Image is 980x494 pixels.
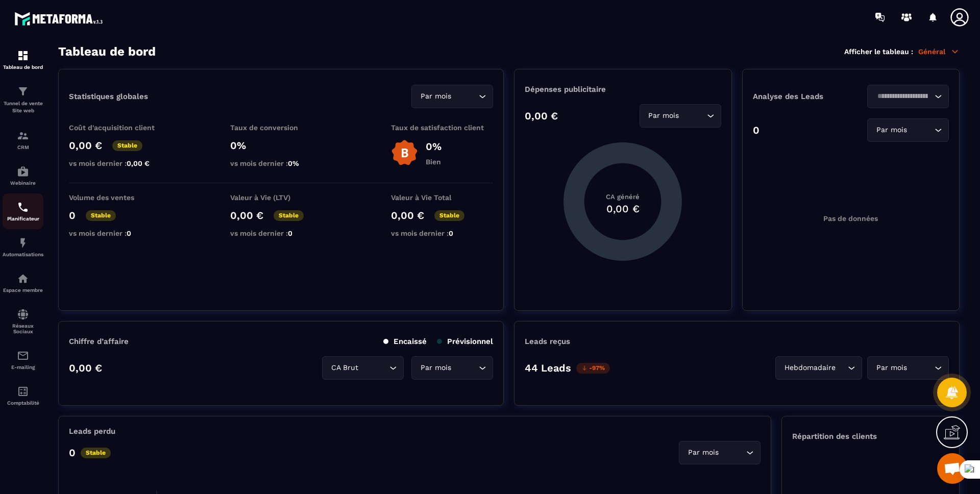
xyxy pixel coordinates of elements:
[17,273,29,285] img: automations
[437,337,493,346] p: Prévisionnel
[3,400,43,406] p: Comptabilité
[230,193,332,202] p: Valeur à Vie (LTV)
[679,441,761,464] div: Search for option
[3,193,43,229] a: schedulerschedulerPlanificateur
[69,193,171,202] p: Volume des ventes
[3,364,43,370] p: E-mailing
[17,130,29,142] img: formation
[411,356,493,380] div: Search for option
[867,356,949,380] div: Search for option
[867,118,949,142] div: Search for option
[17,201,29,213] img: scheduler
[360,362,387,374] input: Search for option
[112,140,142,151] p: Stable
[230,159,332,167] p: vs mois dernier :
[434,210,464,221] p: Stable
[753,92,851,101] p: Analyse des Leads
[69,92,148,101] p: Statistiques globales
[3,42,43,78] a: formationformationTableau de bord
[3,342,43,378] a: emailemailE-mailing
[3,100,43,114] p: Tunnel de vente Site web
[782,362,838,374] span: Hebdomadaire
[17,385,29,398] img: accountant
[525,337,570,346] p: Leads reçus
[17,50,29,62] img: formation
[453,362,476,374] input: Search for option
[909,362,932,374] input: Search for option
[721,447,744,458] input: Search for option
[874,125,909,136] span: Par mois
[426,140,442,153] p: 0%
[383,337,427,346] p: Encaissé
[3,378,43,413] a: accountantaccountantComptabilité
[274,210,304,221] p: Stable
[874,362,909,374] span: Par mois
[838,362,845,374] input: Search for option
[3,216,43,221] p: Planificateur
[3,252,43,257] p: Automatisations
[681,110,704,121] input: Search for option
[3,78,43,122] a: formationformationTunnel de vente Site web
[775,356,862,380] div: Search for option
[288,229,292,237] span: 0
[329,362,360,374] span: CA Brut
[17,308,29,320] img: social-network
[844,47,913,56] p: Afficher le tableau :
[69,159,171,167] p: vs mois dernier :
[3,301,43,342] a: social-networksocial-networkRéseaux Sociaux
[391,123,493,132] p: Taux de satisfaction client
[449,229,453,237] span: 0
[391,139,418,166] img: b-badge-o.b3b20ee6.svg
[823,214,878,223] p: Pas de données
[230,123,332,132] p: Taux de conversion
[3,180,43,186] p: Webinaire
[576,363,610,374] p: -97%
[127,159,150,167] span: 0,00 €
[3,122,43,158] a: formationformationCRM
[69,229,171,237] p: vs mois dernier :
[3,158,43,193] a: automationsautomationsWebinaire
[391,209,424,221] p: 0,00 €
[3,265,43,301] a: automationsautomationsEspace membre
[230,209,263,221] p: 0,00 €
[3,229,43,265] a: automationsautomationsAutomatisations
[937,453,968,484] div: Mở cuộc trò chuyện
[17,350,29,362] img: email
[525,110,558,122] p: 0,00 €
[69,427,115,436] p: Leads perdu
[322,356,404,380] div: Search for option
[69,139,102,152] p: 0,00 €
[17,85,29,97] img: formation
[525,85,721,94] p: Dépenses publicitaire
[288,159,299,167] span: 0%
[418,91,453,102] span: Par mois
[69,123,171,132] p: Coût d'acquisition client
[58,44,156,59] h3: Tableau de bord
[918,47,960,56] p: Général
[3,64,43,70] p: Tableau de bord
[86,210,116,221] p: Stable
[81,448,111,458] p: Stable
[69,209,76,221] p: 0
[391,193,493,202] p: Valeur à Vie Total
[3,144,43,150] p: CRM
[17,165,29,178] img: automations
[426,158,442,166] p: Bien
[874,91,932,102] input: Search for option
[127,229,131,237] span: 0
[867,85,949,108] div: Search for option
[17,237,29,249] img: automations
[391,229,493,237] p: vs mois dernier :
[909,125,932,136] input: Search for option
[69,447,76,459] p: 0
[411,85,493,108] div: Search for option
[646,110,681,121] span: Par mois
[230,229,332,237] p: vs mois dernier :
[3,287,43,293] p: Espace membre
[230,139,332,152] p: 0%
[753,124,759,136] p: 0
[640,104,721,128] div: Search for option
[69,362,102,374] p: 0,00 €
[3,323,43,334] p: Réseaux Sociaux
[453,91,476,102] input: Search for option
